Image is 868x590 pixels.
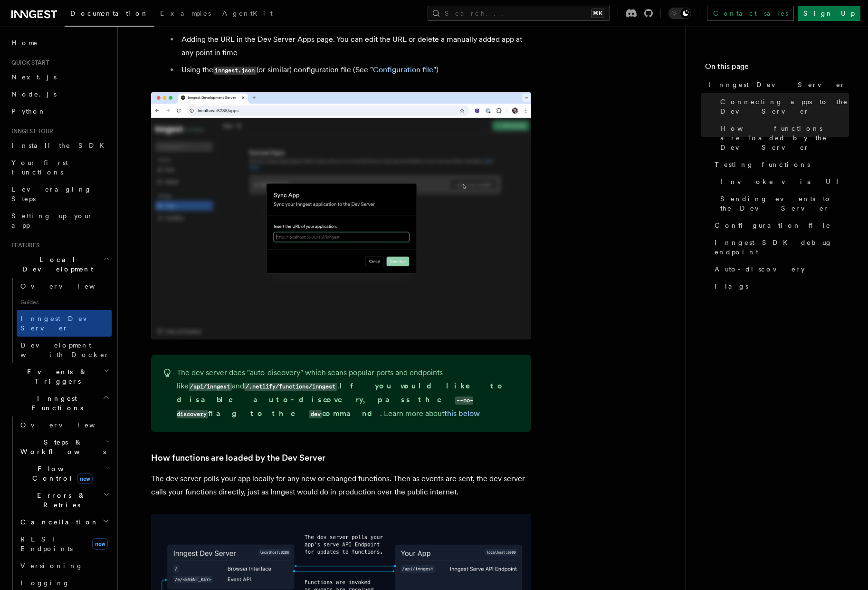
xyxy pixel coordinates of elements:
button: Local Development [8,251,112,278]
p: The dev server polls your app locally for any new or changed functions. Then as events are sent, ... [151,472,531,499]
a: Your first Functions [8,154,112,181]
span: new [92,538,108,550]
span: REST Endpoints [20,535,73,552]
span: Steps & Workflows [17,437,106,456]
p: The dev server does "auto-discovery" which scans popular ports and endpoints like and . . Learn m... [177,366,520,421]
span: Testing functions [715,160,810,169]
span: Features [8,242,39,249]
span: Examples [160,10,211,17]
span: Next.js [11,73,57,81]
code: /.netlify/functions/inngest [244,383,337,391]
span: new [77,474,93,484]
span: Inngest SDK debug endpoint [715,238,849,257]
li: Using the (or similar) configuration file (See " ") [179,63,531,77]
a: Node.js [8,86,112,103]
a: this below [444,409,480,418]
a: Development with Docker [17,337,112,363]
button: Inngest Functions [8,390,112,416]
span: Overview [20,421,118,429]
span: Documentation [70,10,149,17]
img: Dev Server demo manually syncing an app [151,92,531,339]
a: How functions are loaded by the Dev Server [716,120,849,156]
a: Next.js [8,68,112,86]
button: Cancellation [17,513,112,531]
span: Home [11,38,38,48]
span: Setting up your app [11,212,93,229]
a: Contact sales [707,6,794,21]
span: Install the SDK [11,142,110,149]
span: Invoke via UI [720,177,847,186]
a: Documentation [65,3,154,27]
div: Local Development [8,278,112,363]
code: inngest.json [213,67,257,75]
span: Events & Triggers [8,367,104,386]
code: --no-discovery [177,397,474,418]
code: /api/inngest [189,383,232,391]
a: Configuration file [373,65,433,74]
a: REST Endpointsnew [17,531,112,557]
a: Install the SDK [8,137,112,154]
kbd: ⌘K [591,9,604,18]
a: Connecting apps to the Dev Server [716,93,849,120]
a: Leveraging Steps [8,181,112,207]
span: Python [11,107,46,115]
span: Versioning [20,562,83,570]
a: Home [8,34,112,51]
a: Setting up your app [8,207,112,234]
span: Development with Docker [20,341,110,358]
span: Connecting apps to the Dev Server [720,97,849,116]
code: dev [309,410,322,418]
button: Search...⌘K [428,6,610,21]
span: Inngest tour [8,127,53,135]
span: Configuration file [715,221,831,230]
a: Inngest Dev Server [17,310,112,337]
a: Inngest Dev Server [705,76,849,93]
span: How functions are loaded by the Dev Server [720,124,849,152]
a: Configuration file [711,217,849,234]
li: Adding the URL in the Dev Server Apps page. You can edit the URL or delete a manually added app a... [179,33,531,59]
a: Inngest SDK debug endpoint [711,234,849,261]
h4: On this page [705,61,849,76]
span: Overview [20,282,118,290]
span: Local Development [8,255,104,274]
span: Inngest Dev Server [20,315,102,332]
button: Steps & Workflows [17,434,112,460]
span: AgentKit [222,10,273,17]
span: Flow Control [17,464,105,483]
a: Auto-discovery [711,261,849,278]
a: Sign Up [798,6,860,21]
strong: If you would like to disable auto-discovery, pass the flag to the command [177,381,505,418]
a: Examples [154,3,217,26]
a: Testing functions [711,156,849,173]
button: Toggle dark mode [668,8,691,19]
a: AgentKit [217,3,278,26]
button: Events & Triggers [8,363,112,390]
a: Overview [17,278,112,295]
span: Sending events to the Dev Server [720,194,849,213]
span: Auto-discovery [715,264,805,274]
span: Node.js [11,90,57,98]
span: Leveraging Steps [11,185,92,203]
span: Logging [20,579,70,587]
span: Flags [715,281,748,291]
button: Flow Controlnew [17,460,112,487]
a: Invoke via UI [716,173,849,190]
a: How functions are loaded by the Dev Server [151,451,325,464]
span: Your first Functions [11,159,68,176]
a: Flags [711,278,849,295]
span: Inngest Dev Server [709,80,846,89]
button: Errors & Retries [17,487,112,513]
span: Quick start [8,59,49,67]
span: Errors & Retries [17,491,103,510]
span: Inngest Functions [8,394,103,413]
a: Overview [17,416,112,434]
a: Python [8,103,112,120]
a: Sending events to the Dev Server [716,190,849,217]
span: Cancellation [17,517,99,527]
span: Guides [17,295,112,310]
a: Versioning [17,557,112,574]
